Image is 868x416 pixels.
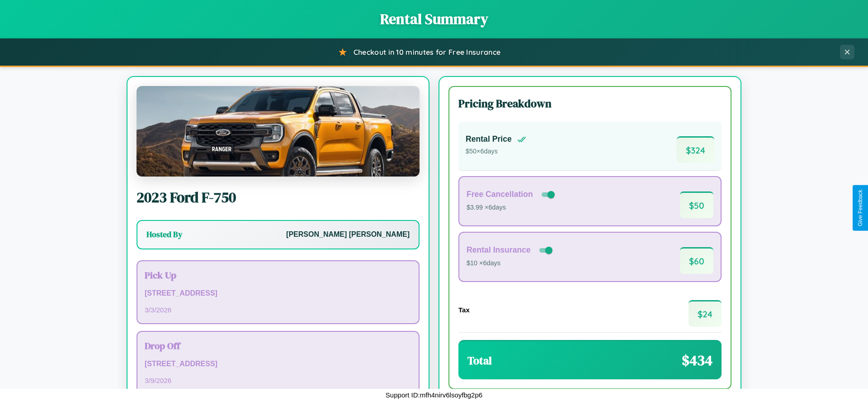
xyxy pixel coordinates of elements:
h3: Pricing Breakdown [458,96,722,111]
div: Give Feedback [857,190,863,226]
h4: Free Cancellation [467,190,533,199]
span: $ 50 [680,191,713,218]
p: $3.99 × 6 days [467,202,557,214]
p: Support ID: mfh4nirv6lsoyfbg2p6 [386,389,482,401]
h4: Tax [458,306,470,314]
h1: Rental Summary [9,9,859,29]
p: $ 50 × 6 days [466,146,526,158]
span: Checkout in 10 minutes for Free Insurance [354,48,500,57]
h3: Hosted By [146,229,182,240]
img: Ford F-750 [137,86,420,177]
h3: Drop Off [145,339,411,352]
h2: 2023 Ford F-750 [137,187,420,207]
p: [STREET_ADDRESS] [145,287,411,300]
h4: Rental Insurance [467,245,531,255]
span: $ 24 [689,300,722,327]
p: [PERSON_NAME] [PERSON_NAME] [286,228,410,241]
p: 3 / 9 / 2026 [145,374,411,387]
p: [STREET_ADDRESS] [145,358,411,371]
h3: Pick Up [145,268,411,282]
span: $ 434 [682,350,712,370]
h4: Rental Price [466,134,512,144]
p: $10 × 6 days [467,258,554,269]
span: $ 324 [677,136,714,163]
p: 3 / 3 / 2026 [145,304,411,316]
span: $ 60 [680,247,713,274]
h3: Total [467,353,492,368]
